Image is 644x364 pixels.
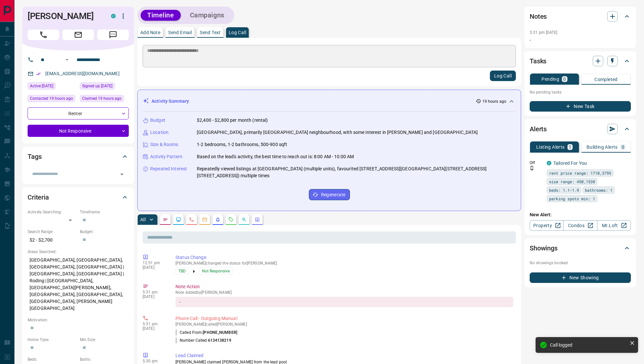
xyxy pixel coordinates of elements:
[530,260,631,266] p: No showings booked
[175,337,231,343] p: Number Called:
[141,10,181,21] button: Timeline
[28,192,49,203] h2: Criteria
[168,30,192,35] p: Send Email
[530,11,547,22] h2: Notes
[28,255,129,314] p: [GEOGRAPHIC_DATA], [GEOGRAPHIC_DATA], [GEOGRAPHIC_DATA], [GEOGRAPHIC_DATA] | [GEOGRAPHIC_DATA], [...
[30,83,53,89] span: Active [DATE]
[143,322,166,326] p: 5:31 pm
[62,30,94,40] span: Email
[547,161,551,165] div: condos.ca
[549,170,611,176] span: rent price range: 1710,3795
[80,337,129,343] p: Min Size:
[150,141,178,148] p: Size & Rooms
[228,217,234,222] svg: Requests
[80,95,129,104] div: Mon Oct 13 2025
[178,268,186,274] span: TBD
[549,195,595,202] span: parking spots min: 1
[202,217,207,222] svg: Emails
[151,98,189,105] p: Activity Summary
[597,220,631,231] a: Mr.Loft
[28,209,77,215] p: Actively Searching:
[143,326,166,331] p: [DATE]
[586,145,618,149] p: Building Alerts
[563,220,597,231] a: Condos
[530,30,558,35] p: 5:31 pm [DATE]
[143,95,516,107] div: Activity Summary19 hours ago
[117,170,126,179] button: Open
[200,30,221,35] p: Send Text
[183,10,231,21] button: Campaigns
[541,77,559,81] p: Pending
[530,124,547,134] h2: Alerts
[175,283,513,290] p: Note Action
[175,322,513,327] p: [PERSON_NAME] called [PERSON_NAME]
[140,217,146,222] p: All
[530,37,631,44] p: -
[197,165,516,179] p: Repeatedly viewed listings at [GEOGRAPHIC_DATA] (multiple units), favourited [STREET_ADDRESS][GEO...
[202,268,230,274] span: Not Responsive
[82,83,112,89] span: Signed up [DATE]
[594,77,618,82] p: Completed
[150,165,187,172] p: Repeated Interest
[553,161,587,166] a: Tailored For You
[197,117,268,124] p: $2,400 - $2,800 per month (rental)
[536,145,565,149] p: Listing Alerts
[530,243,558,253] h2: Showings
[175,297,513,307] div: -
[80,82,129,92] div: Wed Jun 24 2020
[241,217,247,222] svg: Opportunities
[143,294,166,299] p: [DATE]
[175,254,513,261] p: Status Change
[28,337,77,343] p: Home Type:
[28,249,129,255] p: Areas Searched:
[143,265,166,270] p: [DATE]
[28,82,77,92] div: Sun Oct 12 2025
[563,77,566,81] p: 0
[111,14,116,18] div: condos.ca
[530,9,631,24] div: Notes
[549,187,579,193] span: beds: 1.1-1.9
[197,153,354,160] p: Based on the lead's activity, the best time to reach out is: 8:00 AM - 10:00 AM
[45,71,120,76] a: [EMAIL_ADDRESS][DOMAIN_NAME]
[80,356,129,362] p: Baths:
[63,56,71,64] button: Open
[208,338,231,343] span: 6134138219
[28,11,101,21] h1: [PERSON_NAME]
[97,30,129,40] span: Message
[175,352,513,359] p: Lead Claimed
[175,290,513,295] p: Note Added by [PERSON_NAME]
[150,117,165,124] p: Budget
[197,141,287,148] p: 1-2 bedrooms, 1-2 bathrooms, 500-900 sqft
[28,229,77,235] p: Search Range:
[150,153,182,160] p: Activity Pattern
[143,359,166,363] p: 5:30 pm
[255,217,260,222] svg: Agent Actions
[530,53,631,69] div: Tasks
[530,272,631,283] button: New Showing
[197,129,478,136] p: [GEOGRAPHIC_DATA], primarily [GEOGRAPHIC_DATA] neighbourhood, with some interest in [PERSON_NAME]...
[143,261,166,265] p: 12:51 pm
[28,30,59,40] span: Call
[203,330,237,335] span: [PHONE_NUMBER]
[530,101,631,112] button: New Task
[175,315,513,322] p: Phone Call - Outgoing Manual
[530,160,543,166] p: Off
[622,145,624,149] p: 0
[229,30,246,35] p: Log Call
[176,217,181,222] svg: Lead Browsing Activity
[550,342,627,348] div: Call logged
[175,330,237,335] p: Called From:
[36,72,41,76] svg: Email Verified
[530,121,631,137] div: Alerts
[28,95,77,104] div: Mon Oct 13 2025
[82,95,122,102] span: Claimed 19 hours ago
[140,30,160,35] p: Add Note
[490,71,516,81] button: Log Call
[309,189,350,200] button: Regenerate
[28,317,129,323] p: Motivation:
[585,187,612,193] span: bathrooms: 1
[28,149,129,164] div: Tags
[189,217,194,222] svg: Calls
[28,125,129,137] div: Not Responsive
[482,98,506,104] p: 19 hours ago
